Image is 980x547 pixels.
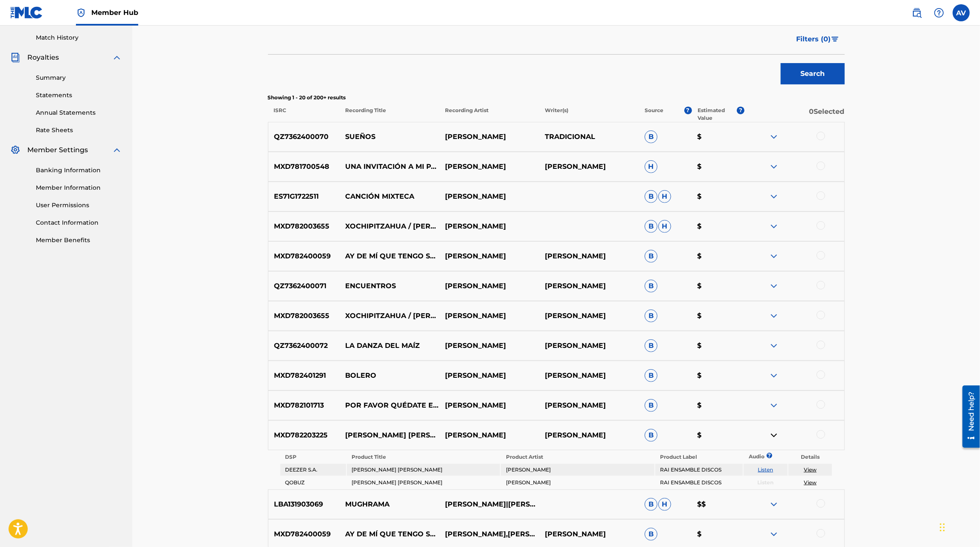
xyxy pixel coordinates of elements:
[268,251,340,261] p: MXD782400059
[268,94,845,101] p: Showing 1 - 20 of 200+ results
[36,183,122,192] a: Member Information
[539,162,639,172] p: [PERSON_NAME]
[645,107,663,122] p: Source
[36,126,122,135] a: Rate Sheets
[439,499,539,509] p: [PERSON_NAME]|[PERSON_NAME]|[PERSON_NAME]|[PERSON_NAME]
[439,191,539,202] p: [PERSON_NAME]
[912,8,922,18] img: search
[501,477,654,489] td: [PERSON_NAME]
[112,52,122,63] img: expand
[788,451,832,463] th: Details
[645,130,657,143] span: B
[658,498,671,511] span: H
[340,191,439,202] p: CANCIÓN MIXTECA
[684,107,692,114] span: ?
[769,251,779,261] img: expand
[655,464,743,476] td: RAI ENSAMBLE DISCOS
[645,280,657,292] span: B
[645,220,657,233] span: B
[539,529,639,539] p: [PERSON_NAME]
[692,221,744,232] p: $
[280,464,346,476] td: DEEZER S.A.
[340,311,439,321] p: XOCHIPITZAHUA / [PERSON_NAME] MENUDITA (A GUITARRA Y ZAMPOÑA DESDE CASA)
[758,466,773,473] a: Listen
[340,221,439,232] p: XOCHIPITZAHUA / [PERSON_NAME] MENUDITA
[692,162,744,172] p: $
[645,160,657,173] span: H
[956,382,980,451] iframe: Resource Center
[268,529,340,539] p: MXD782400059
[340,529,439,539] p: AY DE MÍ QUE TENGO SUERTE
[539,107,639,122] p: Writer(s)
[439,430,539,440] p: [PERSON_NAME]
[692,499,744,509] p: $$
[645,399,657,412] span: B
[737,107,744,114] span: ?
[268,430,340,440] p: MXD782203225
[769,400,779,411] img: expand
[36,201,122,210] a: User Permissions
[539,430,639,440] p: [PERSON_NAME]
[645,190,657,203] span: B
[692,281,744,291] p: $
[692,370,744,381] p: $
[439,132,539,142] p: [PERSON_NAME]
[692,311,744,321] p: $
[36,166,122,175] a: Banking Information
[692,191,744,202] p: $
[832,37,839,42] img: filter
[439,370,539,381] p: [PERSON_NAME]
[280,451,346,463] th: DSP
[439,400,539,411] p: [PERSON_NAME]
[112,145,122,155] img: expand
[76,8,86,18] img: Top Rightsholder
[769,191,779,202] img: expand
[268,499,340,509] p: LBA131903069
[769,281,779,291] img: expand
[769,430,779,440] img: contract
[36,91,122,100] a: Statements
[645,429,657,442] span: B
[769,132,779,142] img: expand
[692,400,744,411] p: $
[439,311,539,321] p: [PERSON_NAME]
[539,251,639,261] p: [PERSON_NAME]
[501,451,654,463] th: Product Artist
[347,464,500,476] td: [PERSON_NAME] [PERSON_NAME]
[340,162,439,172] p: UNA INVITACIÓN A MI PAÍS (COMENTARIO)
[692,341,744,351] p: $
[953,4,970,21] div: User Menu
[347,477,500,489] td: [PERSON_NAME] [PERSON_NAME]
[934,8,944,18] img: help
[539,311,639,321] p: [PERSON_NAME]
[769,341,779,351] img: expand
[268,107,340,122] p: ISRC
[539,281,639,291] p: [PERSON_NAME]
[769,529,779,539] img: expand
[340,499,439,509] p: MUGHRAMA
[268,400,340,411] p: MXD782101713
[645,498,657,511] span: B
[10,145,20,155] img: Member Settings
[769,370,779,381] img: expand
[658,190,671,203] span: H
[268,191,340,202] p: ES71G1722511
[36,73,122,82] a: Summary
[539,341,639,351] p: [PERSON_NAME]
[931,4,948,21] div: Help
[439,221,539,232] p: [PERSON_NAME]
[268,162,340,172] p: MXD781700548
[797,34,831,44] span: Filters ( 0 )
[36,108,122,117] a: Annual Statements
[27,145,88,155] span: Member Settings
[908,4,925,21] a: Public Search
[268,221,340,232] p: MXD782003655
[340,281,439,291] p: ENCUENTROS
[791,29,845,50] button: Filters (0)
[340,430,439,440] p: [PERSON_NAME] [PERSON_NAME]
[340,370,439,381] p: BOLERO
[501,464,654,476] td: [PERSON_NAME]
[539,400,639,411] p: [PERSON_NAME]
